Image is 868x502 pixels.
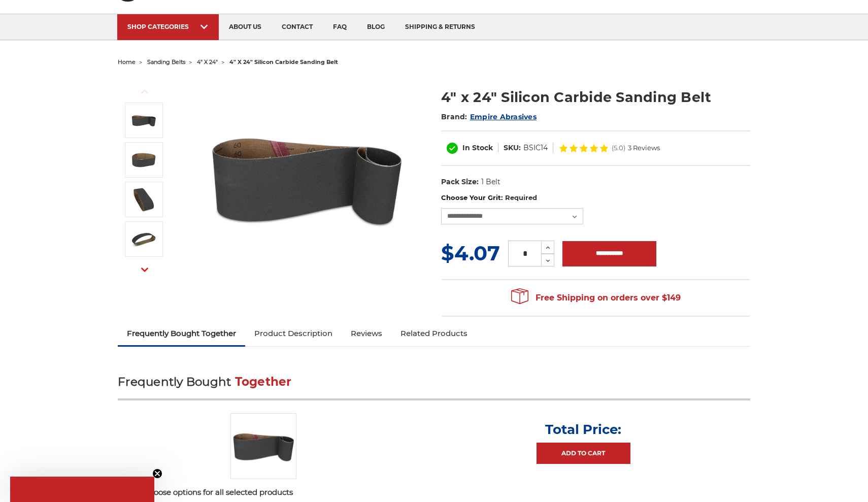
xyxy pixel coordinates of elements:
img: 4" x 24" Silicon Carbide Sanding Belt [131,147,156,173]
a: sanding belts [147,58,185,65]
img: 4" x 24" Sanding Belt SC [131,226,156,252]
h1: 4" x 24" Silicon Carbide Sanding Belt [441,87,750,107]
dt: SKU: [504,143,521,153]
a: Related Products [391,322,477,345]
img: 4" x 24" Silicon Carbide File Belt [230,413,296,479]
img: 4" x 24" Silicon Carbide File Belt [131,108,156,133]
small: Required [505,193,537,202]
a: Reviews [342,322,391,345]
span: Free Shipping on orders over $149 [511,288,681,308]
img: 4" x 24" - Silicon Carbide Sanding Belt [131,187,156,212]
span: 3 Reviews [628,145,660,151]
div: SHOP CATEGORIES [127,23,209,30]
button: Previous [132,81,157,103]
p: Please choose options for all selected products [118,487,750,498]
span: Together [235,375,292,389]
p: Total Price: [545,421,621,438]
dd: 1 Belt [481,177,500,187]
div: Close teaser [10,477,154,502]
a: about us [219,14,272,40]
dt: Pack Size: [441,177,479,187]
span: Brand: [441,112,468,121]
a: blog [357,14,395,40]
a: Frequently Bought Together [118,322,245,345]
span: (5.0) [612,145,625,151]
a: contact [272,14,323,40]
span: In Stock [462,143,493,152]
a: Product Description [245,322,342,345]
dd: BSIC14 [523,143,548,153]
span: 4" x 24" silicon carbide sanding belt [229,58,338,65]
span: $4.07 [441,241,500,265]
img: 4" x 24" Silicon Carbide File Belt [205,77,408,280]
a: 4" x 24" [197,58,218,65]
a: Empire Abrasives [470,112,537,121]
a: shipping & returns [395,14,485,40]
button: Close teaser [152,468,162,479]
a: Add to Cart [537,443,630,464]
span: Frequently Bought [118,375,231,389]
a: faq [323,14,357,40]
label: Choose Your Grit: [441,193,750,203]
a: home [118,58,136,65]
button: Next [132,259,157,281]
